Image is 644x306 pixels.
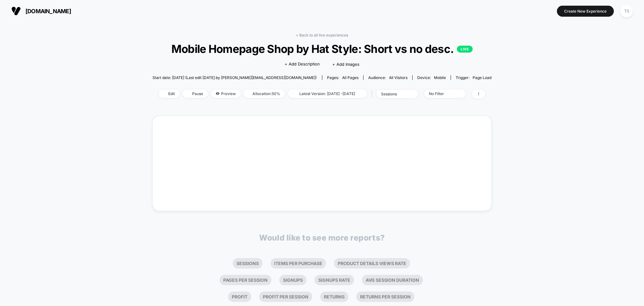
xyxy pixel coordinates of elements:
span: Preview [211,89,241,98]
span: Edit [159,89,180,98]
span: Pause [183,89,208,98]
li: Product Details Views Rate [334,258,410,269]
li: Sessions [233,258,263,269]
button: TS [619,5,635,18]
span: Device: [412,75,451,80]
span: [DOMAIN_NAME] [25,8,71,14]
span: All Visitors [389,75,408,80]
span: Latest Version: [DATE] - [DATE] [288,89,367,98]
li: Pages Per Session [219,275,271,285]
p: Would like to see more reports? [259,233,385,242]
div: No Filter [429,91,454,96]
span: all pages [342,75,358,80]
p: LIVE [457,46,473,53]
span: | [370,89,376,99]
img: Visually logo [11,6,21,16]
li: Signups [279,275,307,285]
button: [DOMAIN_NAME] [9,6,73,16]
button: Create New Experience [557,6,614,17]
span: Mobile Homepage Shop by Hat Style: Short vs no desc. [169,42,475,55]
li: Avg Session Duration [362,275,423,285]
li: Signups Rate [314,275,354,285]
span: mobile [434,75,446,80]
div: sessions [381,92,406,96]
span: Page Load [473,75,491,80]
span: Start date: [DATE] (Last edit [DATE] by [PERSON_NAME][EMAIL_ADDRESS][DOMAIN_NAME]) [153,75,317,80]
div: Pages: [327,75,358,80]
div: Trigger: [456,75,491,80]
a: < Back to all live experiences [296,33,348,37]
li: Profit Per Session [259,292,312,302]
span: + Add Description [285,61,320,67]
li: Returns Per Session [356,292,414,302]
div: TS [620,5,633,17]
li: Returns [320,292,348,302]
li: Profit [228,292,251,302]
span: Allocation: 50% [244,89,285,98]
span: + Add Images [332,62,359,67]
div: Audience: [368,75,408,80]
li: Items Per Purchase [270,258,326,269]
